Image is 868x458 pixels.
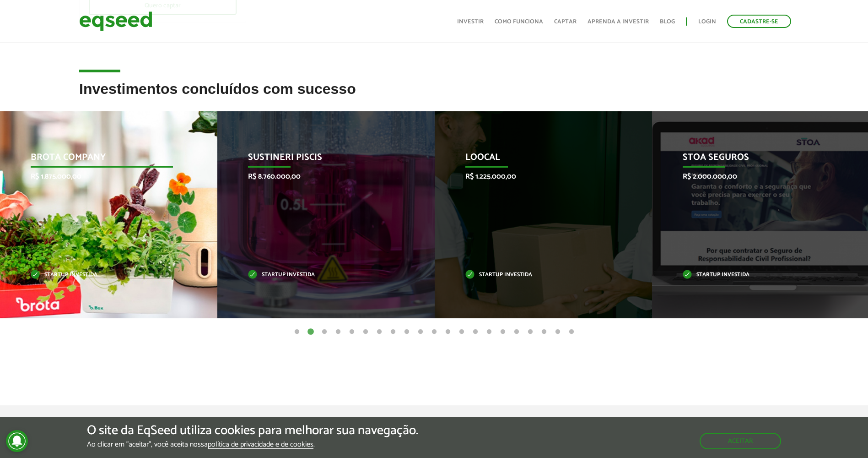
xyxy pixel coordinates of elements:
a: Captar [554,19,577,25]
button: 8 of 21 [388,327,398,337]
p: R$ 2.000.000,00 [683,172,825,181]
button: 4 of 21 [334,327,343,337]
button: 17 of 21 [512,327,521,337]
button: 9 of 21 [402,327,411,337]
p: Startup investida [248,273,391,278]
button: 16 of 21 [498,327,507,337]
button: 5 of 21 [347,327,356,337]
p: Startup investida [683,273,825,278]
p: Ao clicar em "aceitar", você aceita nossa . [87,440,418,449]
button: 2 of 21 [306,327,315,337]
p: Startup investida [31,273,173,278]
a: política de privacidade e de cookies [208,441,313,449]
p: R$ 1.875.000,00 [31,172,173,181]
a: Aprenda a investir [588,19,649,25]
a: Investir [457,19,484,25]
p: STOA Seguros [683,152,825,168]
p: R$ 8.760.000,00 [248,172,391,181]
a: Cadastre-se [727,15,791,28]
button: 10 of 21 [416,327,425,337]
h5: O site da EqSeed utiliza cookies para melhorar sua navegação. [87,424,418,438]
button: 20 of 21 [553,327,562,337]
p: R$ 1.225.000,00 [465,172,608,181]
button: 7 of 21 [375,327,384,337]
img: EqSeed [79,9,152,33]
p: Startup investida [465,273,608,278]
li: Investir [123,416,152,429]
button: 12 of 21 [443,327,453,337]
button: 1 of 21 [292,327,302,337]
button: 18 of 21 [526,327,535,337]
button: 21 of 21 [567,327,576,337]
p: Brota Company [31,152,173,168]
button: 3 of 21 [320,327,329,337]
a: Blog [660,19,675,25]
p: Sustineri Piscis [248,152,391,168]
button: 14 of 21 [471,327,480,337]
button: 11 of 21 [430,327,439,337]
a: Como funciona [495,19,543,25]
button: Aceitar [700,433,781,449]
button: 6 of 21 [361,327,370,337]
a: Login [698,19,716,25]
h2: Investimentos concluídos com sucesso [79,81,789,111]
p: Loocal [465,152,608,168]
button: 19 of 21 [539,327,549,337]
button: 13 of 21 [457,327,466,337]
button: 15 of 21 [485,327,494,337]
